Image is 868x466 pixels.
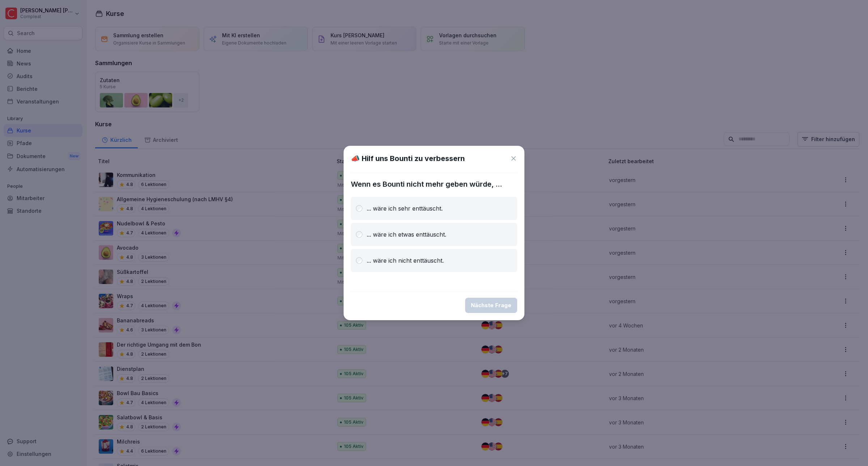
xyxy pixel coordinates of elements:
[471,301,511,309] div: Nächste Frage
[351,179,517,190] p: Wenn es Bounti nicht mehr geben würde, ...
[367,256,444,265] p: ... wäre ich nicht enttäuscht.
[367,230,446,239] p: ... wäre ich etwas enttäuscht.
[465,298,517,313] button: Nächste Frage
[367,204,443,213] p: ... wäre ich sehr enttäuscht.
[351,153,465,164] h1: 📣 Hilf uns Bounti zu verbessern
